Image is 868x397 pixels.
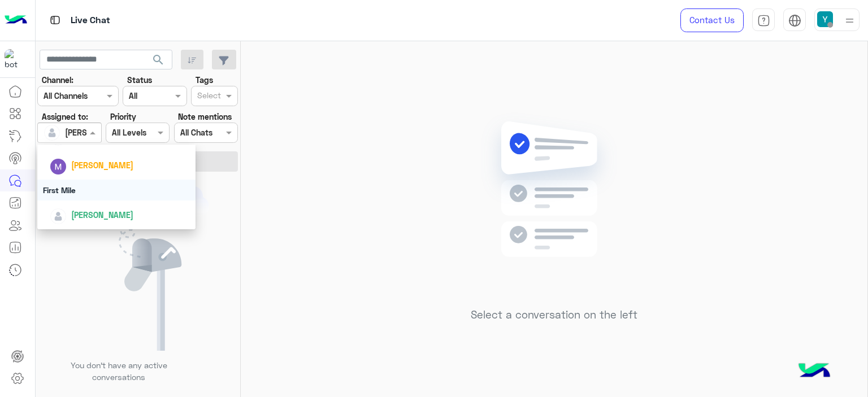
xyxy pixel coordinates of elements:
img: tab [48,13,62,27]
button: search [145,50,172,74]
img: no messages [472,112,636,300]
img: defaultAdmin.png [50,208,66,224]
img: hulul-logo.png [795,352,834,391]
label: Status [127,74,152,86]
ng-dropdown-panel: Options list [37,145,196,229]
span: [PERSON_NAME] [71,210,133,220]
a: tab [752,8,775,32]
div: First Mile [37,180,196,200]
a: Contact Us [680,8,744,32]
label: Priority [110,111,136,123]
label: Note mentions [178,111,232,123]
img: tab [788,14,801,27]
span: search [151,53,165,67]
img: 317874714732967 [5,49,25,69]
img: tab [757,14,770,27]
p: You don’t have any active conversations [62,359,176,383]
label: Channel: [42,74,73,86]
img: userImage [817,11,833,27]
img: profile [843,14,857,28]
p: Live Chat [71,13,110,28]
span: [PERSON_NAME] [71,160,133,170]
label: Tags [196,74,213,86]
img: Logo [5,8,27,32]
h5: Select a conversation on the left [471,308,637,321]
div: Select [196,89,221,104]
img: empty users [67,186,209,351]
img: ACg8ocJ5kWkbDFwHhE1-NCdHlUdL0Moenmmb7xp8U7RIpZhCQ1Zz3Q=s96-c [50,159,66,174]
img: defaultAdmin.png [44,125,60,141]
label: Assigned to: [42,111,88,123]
